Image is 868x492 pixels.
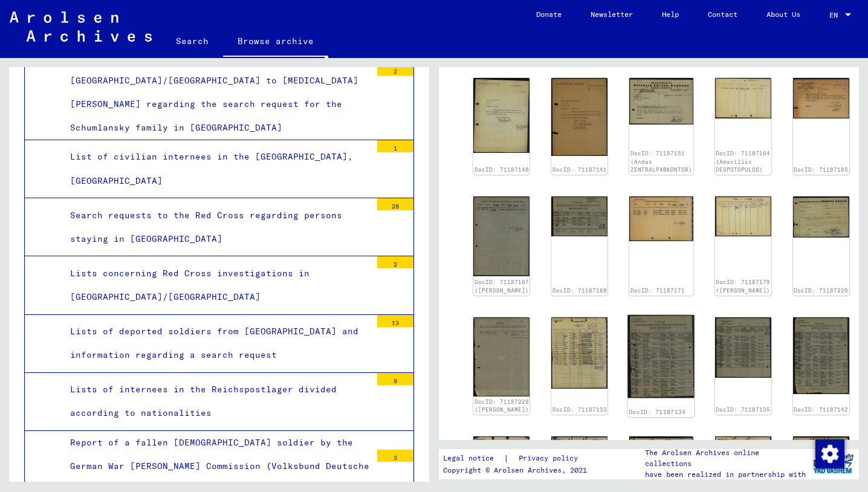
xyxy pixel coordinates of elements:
[443,465,592,476] p: Copyright © Arolsen Archives, 2021
[629,78,693,125] img: 001.jpg
[794,287,848,294] a: DocID: 71187226
[509,452,592,465] a: Privacy policy
[793,196,849,237] img: 001.jpg
[474,166,529,173] a: DocID: 71187140
[630,150,692,173] a: DocID: 71187151 (Andas ZENTRALPABKONTOR)
[630,287,685,294] a: DocID: 71187171
[377,450,413,462] div: 3
[377,140,413,152] div: 1
[552,406,607,413] a: DocID: 71187133
[815,439,844,468] img: Change consent
[815,439,844,468] div: Change consent
[161,27,223,56] a: Search
[715,317,771,378] img: 001.jpg
[377,256,413,268] div: 2
[716,406,770,413] a: DocID: 71187135
[10,11,152,42] img: Arolsen_neg.svg
[223,27,328,58] a: Browse archive
[473,317,530,397] img: 001.jpg
[629,196,693,241] img: 001.jpg
[473,196,530,276] img: 001.jpg
[629,408,686,415] a: DocID: 71187134
[377,198,413,210] div: 28
[645,469,806,480] p: have been realized in partnership with
[715,78,771,118] img: 001.jpg
[61,320,371,367] div: Lists of deported soldiers from [GEOGRAPHIC_DATA] and information regarding a search request
[628,315,695,398] img: 001.jpg
[715,196,771,236] img: 001.jpg
[474,398,529,413] a: DocID: 71187228 ([PERSON_NAME])
[552,287,607,294] a: DocID: 71187169
[794,406,848,413] a: DocID: 71187142
[61,204,371,251] div: Search requests to the Red Cross regarding persons staying in [GEOGRAPHIC_DATA]
[443,452,504,465] a: Legal notice
[377,315,413,327] div: 13
[794,166,848,173] a: DocID: 71187165
[793,317,849,394] img: 001.jpg
[61,262,371,309] div: Lists concerning Red Cross investigations in [GEOGRAPHIC_DATA]/[GEOGRAPHIC_DATA]
[443,452,592,465] div: |
[61,145,371,192] div: List of civilian internees in the [GEOGRAPHIC_DATA], [GEOGRAPHIC_DATA]
[551,196,607,236] img: 001.jpg
[61,45,371,140] div: Letter from the German Red Cross in [GEOGRAPHIC_DATA]/[GEOGRAPHIC_DATA] to [MEDICAL_DATA][PERSON_...
[793,78,849,118] img: 001.jpg
[645,447,806,469] p: The Arolsen Archives online collections
[551,317,607,389] img: 001.jpg
[716,150,770,173] a: DocID: 71187164 (Amavillis DESPOTOPULOS)
[829,11,843,19] span: EN
[377,63,413,76] div: 2
[811,448,856,479] img: yv_logo.png
[551,78,607,156] img: 001.jpg
[473,78,530,153] img: 001.jpg
[716,279,770,294] a: DocID: 71187179 ([PERSON_NAME])
[474,279,529,294] a: DocID: 71187167 ([PERSON_NAME])
[61,378,371,425] div: Lists of internees in the Reichspostlager divided according to nationalities
[377,373,413,385] div: 9
[552,166,607,173] a: DocID: 71187141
